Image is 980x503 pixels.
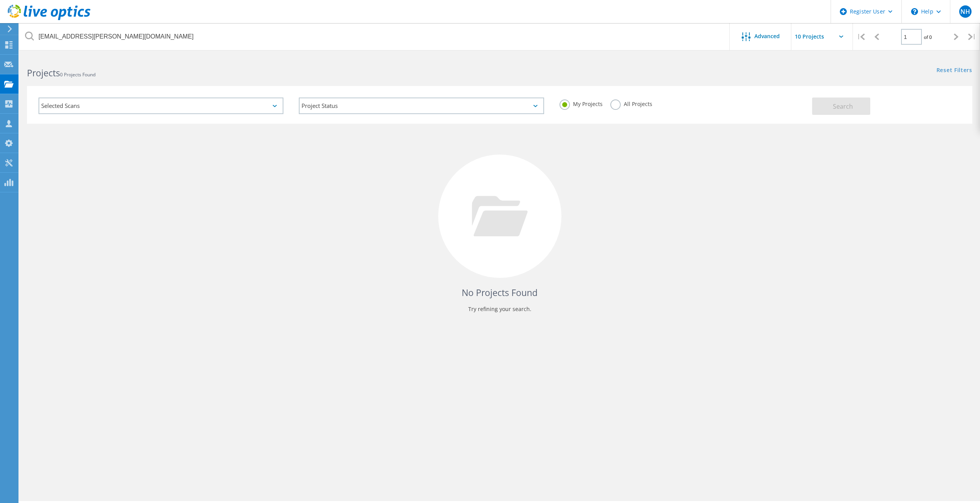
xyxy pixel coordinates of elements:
[812,98,870,115] button: Search
[39,98,283,114] div: Selected Scans
[754,34,780,39] span: Advanced
[299,98,544,114] div: Project Status
[19,23,730,50] input: Search projects by name, owner, ID, company, etc
[853,23,869,50] div: |
[60,71,95,78] span: 0 Projects Found
[8,16,90,22] a: Live Optics Dashboard
[911,8,918,15] svg: \n
[924,34,932,40] span: of 0
[833,102,853,111] span: Search
[35,303,965,315] p: Try refining your search.
[560,99,603,107] label: My Projects
[35,286,965,299] h4: No Projects Found
[960,8,970,15] span: NH
[936,67,972,74] a: Reset Filters
[27,67,60,79] b: Projects
[610,99,652,107] label: All Projects
[964,23,980,50] div: |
